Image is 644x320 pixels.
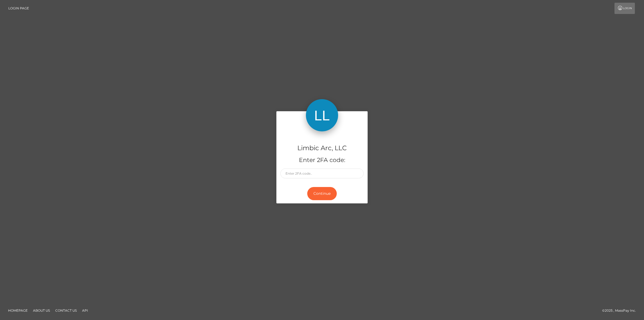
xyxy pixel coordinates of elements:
a: Login Page [8,3,29,14]
a: Contact Us [53,306,79,315]
a: Login [614,3,635,14]
a: About Us [31,306,52,315]
div: © 2025 , MassPay Inc. [602,308,640,314]
img: Limbic Arc, LLC [306,99,338,131]
a: API [80,306,90,315]
input: Enter 2FA code.. [280,168,364,178]
h5: Enter 2FA code: [280,156,364,164]
h4: Limbic Arc, LLC [280,143,364,153]
a: Homepage [6,306,30,315]
button: Continue [307,187,337,200]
